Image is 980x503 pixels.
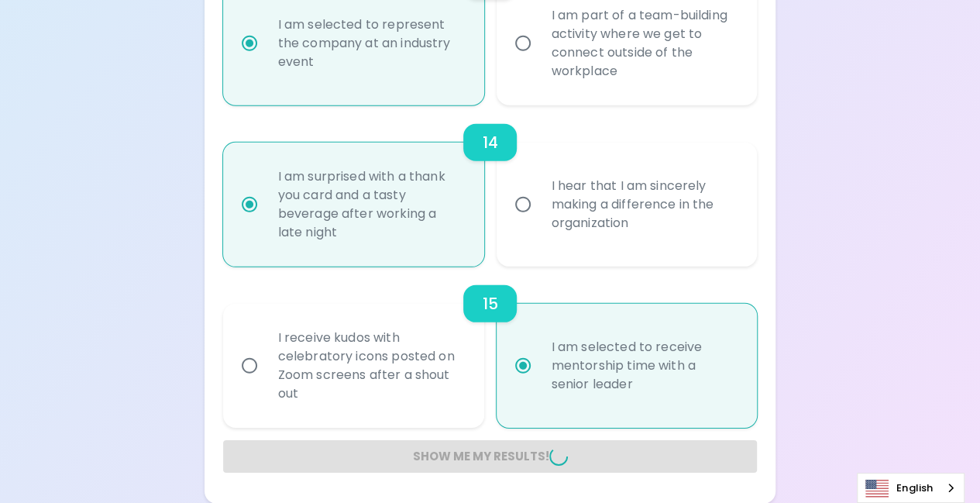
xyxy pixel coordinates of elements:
[266,310,476,422] div: I receive kudos with celebratory icons posted on Zoom screens after a shout out
[539,319,749,412] div: I am selected to receive mentorship time with a senior leader
[858,474,964,502] a: English
[482,130,497,155] h6: 14
[539,158,749,251] div: I hear that I am sincerely making a difference in the organization
[482,291,497,316] h6: 15
[857,473,965,503] aside: Language selected: English
[266,149,476,260] div: I am surprised with a thank you card and a tasty beverage after working a late night
[223,267,758,428] div: choice-group-check
[223,105,758,267] div: choice-group-check
[857,473,965,503] div: Language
